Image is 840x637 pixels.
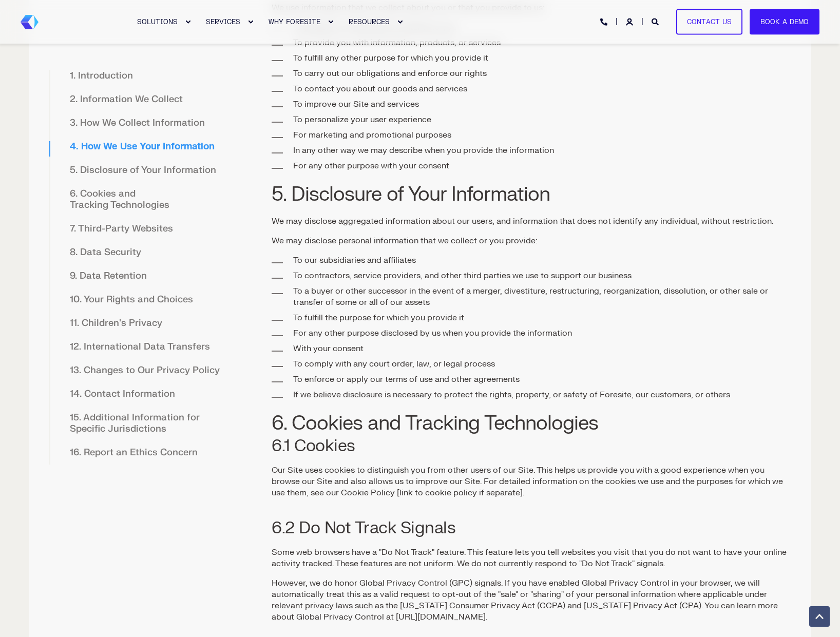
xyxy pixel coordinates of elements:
a: 12. International Data Transfers [60,335,220,359]
a: 9. Data Retention [60,264,157,288]
a: Contact Us [676,9,742,35]
a: 4. How We Use Your Information [60,135,225,159]
li: To fulfill the purpose for which you provide it [293,312,791,323]
a: 5. Disclosure of Your Information [60,159,226,182]
li: To fulfill any other purpose for which you provide it [293,52,791,64]
p: Our Site uses cookies to distinguish you from other users of our Site. This helps us provide you ... [272,465,791,510]
img: Foresite brand mark, a hexagon shape of blues with a directional arrow to the right hand side [21,15,39,29]
a: 16. Report an Ethics Concern [60,441,208,465]
span: SOLUTIONS [137,17,178,26]
li: To improve our Site and services [293,99,791,110]
div: Expand WHY FORESITE [328,19,334,25]
p: Some web browsers have a "Do Not Track" feature. This feature lets you tell websites you visit th... [272,547,791,569]
li: To contractors, service providers, and other third parties we use to support our business [293,270,791,281]
a: 2. Information We Collect [60,88,193,111]
h3: 6.1 Cookies [272,364,791,456]
a: Open Search [652,17,661,26]
span: WHY FORESITE [269,17,320,26]
li: For marketing and promotional purposes [293,129,791,141]
li: To a buyer or other successor in the event of a merger, divestiture, restructuring, reorganizatio... [293,285,791,308]
p: We may disclose aggregated information about our users, and information that does not identify an... [272,216,791,227]
a: 7. Third-Party Websites [60,217,183,241]
h3: 6.2 Do Not Track Signals [272,446,791,538]
h2: 5. Disclosure of Your Information [272,111,791,207]
li: With your consent [293,343,791,354]
li: To carry out our obligations and enforce our rights [293,68,791,79]
li: To contact you about our goods and services [293,83,791,94]
li: To enforce or apply our terms of use and other agreements [293,374,791,385]
a: Book a Demo [750,9,819,35]
a: Back to Home [21,15,39,29]
li: For any other purpose with your consent [293,160,791,183]
p: We may disclose personal information that we collect or you provide: [272,235,791,246]
a: 14. Contact Information [60,382,185,406]
li: If we believe disclosure is necessary to protect the rights, property, or safety of Foresite, our... [293,389,791,412]
a: 8. Data Security [60,241,151,264]
a: Back to top [809,606,830,627]
span: RESOURCES [349,17,390,26]
a: Login [626,17,635,26]
li: To our subsidiaries and affiliates [293,255,791,266]
h2: 6. Cookies and Tracking Technologies [272,340,791,436]
li: To comply with any court order, law, or legal process [293,358,791,370]
li: To personalize your user experience [293,114,791,125]
div: Expand SOLUTIONS [185,19,191,25]
a: 11. Children's Privacy [60,312,173,335]
a: 13. Changes to Our Privacy Policy [60,359,230,382]
li: In any other way we may describe when you provide the information [293,145,791,156]
a: 3. How We Collect Information [60,111,215,135]
div: Expand SERVICES [247,19,254,25]
p: However, we do honor Global Privacy Control (GPC) signals. If you have enabled Global Privacy Con... [272,577,791,634]
div: Expand RESOURCES [397,19,403,25]
li: For any other purpose disclosed by us when you provide the information [293,327,791,339]
a: 10. Your Rights and Choices [60,288,203,312]
a: 1. Introduction [60,64,143,88]
a: 15. Additional Information for Specific Jurisdictions [60,406,234,441]
a: 6. Cookies and Tracking Technologies [60,182,234,217]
